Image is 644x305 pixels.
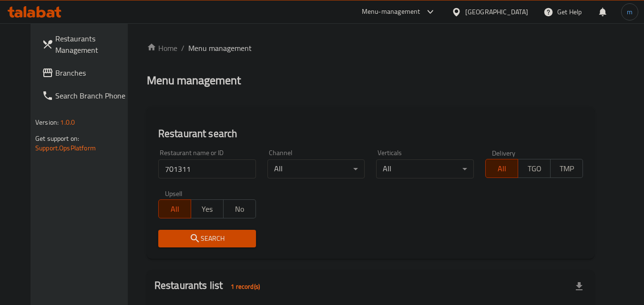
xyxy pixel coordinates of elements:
[158,159,256,178] input: Search for restaurant name or ID..
[165,190,183,197] label: Upsell
[163,202,187,216] span: All
[166,233,248,245] span: Search
[158,199,191,218] button: All
[34,61,138,84] a: Branches
[147,42,594,54] nav: breadcrumb
[55,33,131,56] span: Restaurants Management
[195,202,220,216] span: Yes
[362,6,420,18] div: Menu-management
[158,230,256,247] button: Search
[34,84,138,107] a: Search Branch Phone
[490,162,514,176] span: All
[55,90,131,101] span: Search Branch Phone
[35,132,79,145] span: Get support on:
[188,42,252,54] span: Menu management
[550,159,583,178] button: TMP
[627,7,633,17] span: m
[465,7,528,17] div: [GEOGRAPHIC_DATA]
[225,279,266,294] div: Total records count
[191,199,224,218] button: Yes
[35,116,59,128] span: Version:
[492,149,516,156] label: Delivery
[181,42,184,54] li: /
[485,159,518,178] button: All
[147,42,177,54] a: Home
[568,275,591,298] div: Export file
[154,278,266,294] h2: Restaurants list
[158,127,583,141] h2: Restaurant search
[60,116,75,128] span: 1.0.0
[522,162,547,176] span: TGO
[35,142,96,154] a: Support.OpsPlatform
[34,27,138,61] a: Restaurants Management
[227,202,252,216] span: No
[554,162,579,176] span: TMP
[223,199,256,218] button: No
[518,159,551,178] button: TGO
[225,282,266,291] span: 1 record(s)
[267,159,365,178] div: All
[147,73,241,88] h2: Menu management
[55,67,131,79] span: Branches
[376,159,474,178] div: All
